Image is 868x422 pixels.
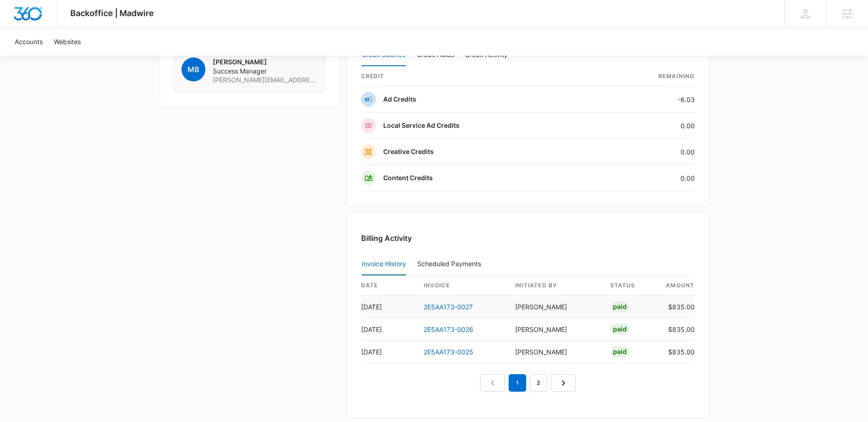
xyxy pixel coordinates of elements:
[424,348,473,356] a: 2E5AA173-0025
[597,67,695,86] th: Remaining
[508,296,603,318] td: [PERSON_NAME]
[213,57,318,67] p: [PERSON_NAME]
[658,318,695,341] td: $835.00
[213,67,318,76] span: Success Manager
[424,325,473,333] a: 2E5AA173-0026
[597,165,695,191] td: 0.00
[361,341,416,363] td: [DATE]
[361,233,695,244] h3: Billing Activity
[610,324,630,335] div: Paid
[551,374,576,392] a: Next Page
[361,296,416,318] td: [DATE]
[610,301,630,312] div: Paid
[509,374,526,392] em: 1
[383,121,460,130] p: Local Service Ad Credits
[530,374,547,392] a: Page 2
[597,86,695,113] td: -6.03
[417,261,485,267] div: Scheduled Payments
[610,346,630,357] div: Paid
[362,253,406,275] button: Invoice History
[213,75,318,85] span: [PERSON_NAME][EMAIL_ADDRESS][PERSON_NAME][DOMAIN_NAME]
[658,296,695,318] td: $835.00
[182,57,205,81] span: MB
[508,341,603,363] td: [PERSON_NAME]
[383,147,434,156] p: Creative Credits
[383,173,433,182] p: Content Credits
[508,318,603,341] td: [PERSON_NAME]
[603,276,658,296] th: status
[361,276,416,296] th: date
[361,318,416,341] td: [DATE]
[48,28,86,56] a: Websites
[597,113,695,139] td: 0.00
[658,341,695,363] td: $835.00
[424,303,473,311] a: 2E5AA173-0027
[658,276,695,296] th: amount
[416,276,508,296] th: invoice
[480,374,576,392] nav: Pagination
[383,95,416,104] p: Ad Credits
[597,139,695,165] td: 0.00
[9,28,48,56] a: Accounts
[508,276,603,296] th: Initiated By
[70,8,154,18] span: Backoffice | Madwire
[361,67,597,86] th: credit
